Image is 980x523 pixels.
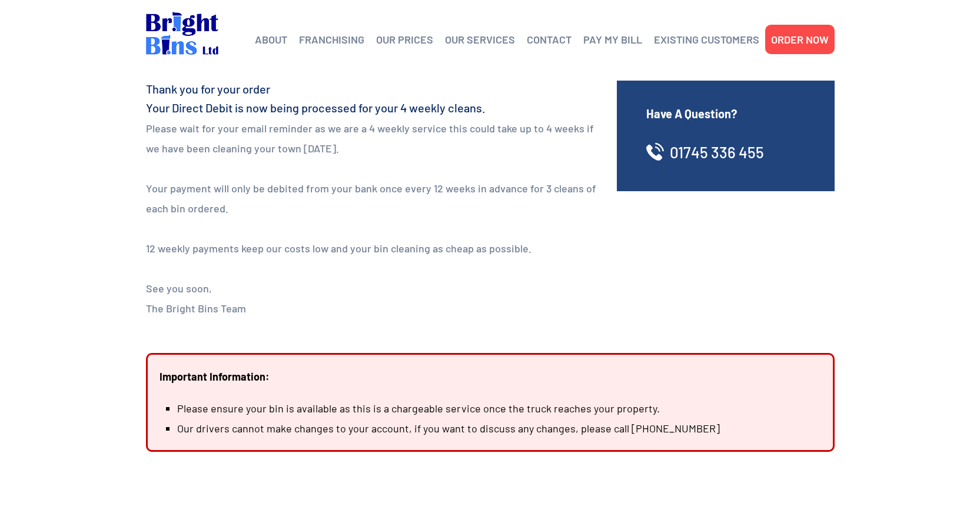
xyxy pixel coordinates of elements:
[583,31,642,48] a: PAY MY BILL
[299,31,364,48] a: FRANCHISING
[654,31,759,48] a: EXISTING CUSTOMERS
[445,31,515,48] a: OUR SERVICES
[255,31,287,48] a: ABOUT
[646,105,805,122] h4: Have A Question?
[670,143,764,161] a: 01745 336 455
[146,99,599,116] h4: Your Direct Debit is now being processed for your 4 weekly cleans.
[146,118,599,158] p: Please wait for your email reminder as we are a 4 weekly service this could take up to 4 weeks if...
[376,31,433,48] a: OUR PRICES
[146,238,599,258] p: 12 weekly payments keep our costs low and your bin cleaning as cheap as possible.
[146,81,599,97] h4: Thank you for your order
[146,178,599,218] p: Your payment will only be debited from your bank once every 12 weeks in advance for 3 cleans of e...
[146,278,599,318] p: See you soon, The Bright Bins Team
[527,31,572,48] a: CONTACT
[177,398,821,418] li: Please ensure your bin is available as this is a chargeable service once the truck reaches your p...
[177,418,821,438] li: Our drivers cannot make changes to your account, if you want to discuss any changes, please call ...
[160,370,270,383] strong: Important Information:
[771,31,829,48] a: ORDER NOW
